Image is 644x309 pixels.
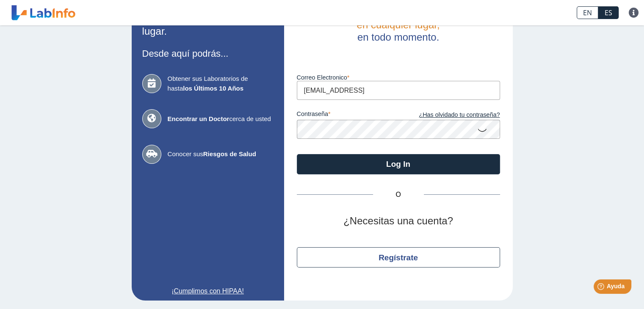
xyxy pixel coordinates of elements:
a: EN [577,6,598,19]
b: los Últimos 10 Años [183,85,243,92]
span: en cualquier lugar, [357,19,439,30]
b: Encontrar un Doctor [168,115,229,122]
span: cerca de usted [168,114,274,124]
a: ES [598,6,619,19]
b: Riesgos de Salud [203,150,256,157]
span: O [373,190,424,200]
span: en todo momento. [357,31,439,43]
button: Log In [297,154,500,174]
a: ¡Cumplimos con HIPAA! [142,286,274,296]
h2: ¿Necesitas una cuenta? [297,215,500,227]
h3: Desde aquí podrás... [142,48,274,59]
button: Regístrate [297,247,500,268]
label: Correo Electronico [297,74,500,81]
label: contraseña [297,110,398,120]
span: Conocer sus [168,149,274,159]
iframe: Help widget launcher [569,276,635,300]
span: Obtener sus Laboratorios de hasta [168,74,274,93]
a: ¿Has olvidado tu contraseña? [398,110,500,120]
